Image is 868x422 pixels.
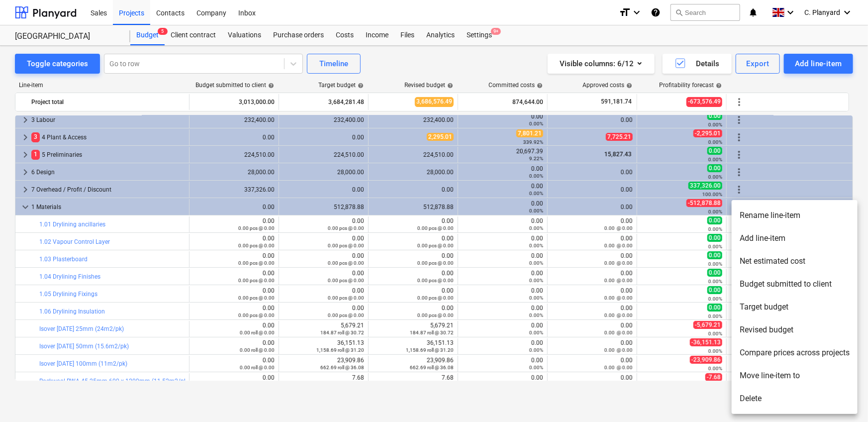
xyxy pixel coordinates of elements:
iframe: Chat Widget [818,374,868,422]
li: Move line-item to [732,364,858,387]
li: Budget submitted to client [732,273,858,296]
li: Revised budget [732,318,858,341]
li: Rename line-item [732,204,858,227]
li: Add line-item [732,227,858,250]
li: Target budget [732,296,858,318]
li: Net estimated cost [732,250,858,273]
li: Delete [732,387,858,410]
li: Compare prices across projects [732,341,858,364]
